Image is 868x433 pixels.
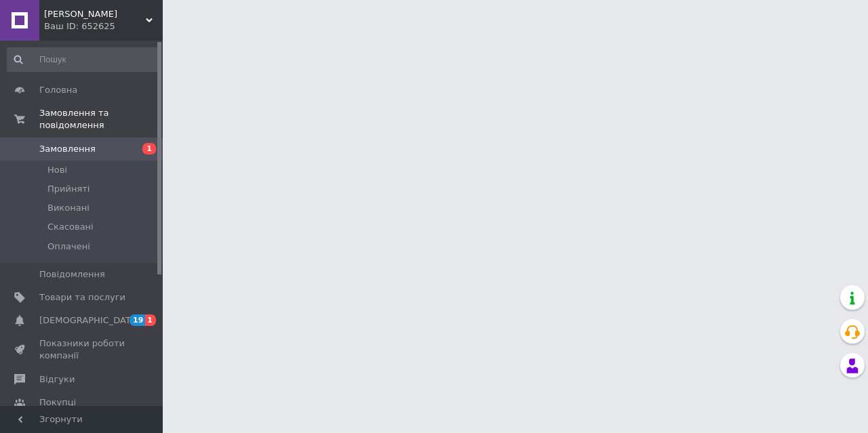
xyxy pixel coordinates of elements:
[39,337,125,362] span: Показники роботи компанії
[39,84,77,96] span: Головна
[47,202,90,214] span: Виконані
[39,314,140,327] span: [DEMOGRAPHIC_DATA]
[47,241,90,253] span: Оплачені
[7,47,160,72] input: Пошук
[39,291,125,304] span: Товари та послуги
[130,314,145,326] span: 19
[39,396,76,409] span: Покупці
[39,268,105,281] span: Повідомлення
[47,183,90,195] span: Прийняті
[47,164,67,176] span: Нові
[145,314,156,326] span: 1
[39,373,75,386] span: Відгуки
[44,20,163,33] div: Ваш ID: 652625
[44,8,146,20] span: ФОП Хомчук Наталія Михайлівна
[39,107,163,131] span: Замовлення та повідомлення
[47,221,94,233] span: Скасовані
[39,143,96,155] span: Замовлення
[142,143,156,154] span: 1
